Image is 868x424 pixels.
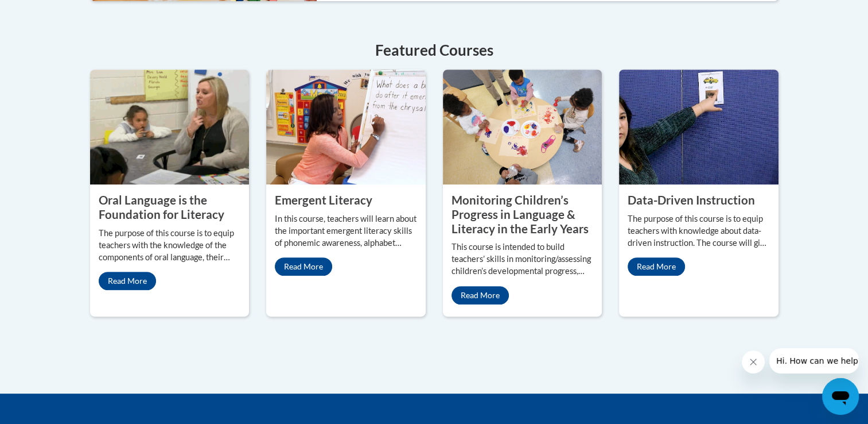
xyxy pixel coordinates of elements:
[275,213,417,249] p: In this course, teachers will learn about the important emergent literacy skills of phonemic awar...
[628,193,755,207] property: Data-Driven Instruction
[90,39,779,61] h4: Featured Courses
[769,348,859,373] iframe: Message from company
[619,70,779,184] img: Data-Driven Instruction
[90,70,250,184] img: Oral Language is the Foundation for Literacy
[628,257,685,276] a: Read More
[99,228,241,264] p: The purpose of this course is to equip teachers with the knowledge of the components of oral lang...
[451,193,589,235] property: Monitoring Children’s Progress in Language & Literacy in the Early Years
[275,193,372,207] property: Emergent Literacy
[99,193,224,221] property: Oral Language is the Foundation for Literacy
[7,8,93,17] span: Hi. How can we help?
[275,257,332,276] a: Read More
[443,70,602,184] img: Monitoring Children’s Progress in Language & Literacy in the Early Years
[266,70,426,184] img: Emergent Literacy
[451,241,594,277] p: This course is intended to build teachers’ skills in monitoring/assessing children’s developmenta...
[451,286,509,304] a: Read More
[822,378,859,415] iframe: Button to launch messaging window
[742,350,765,373] iframe: Close message
[99,272,156,290] a: Read More
[628,213,770,249] p: The purpose of this course is to equip teachers with knowledge about data-driven instruction. The...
